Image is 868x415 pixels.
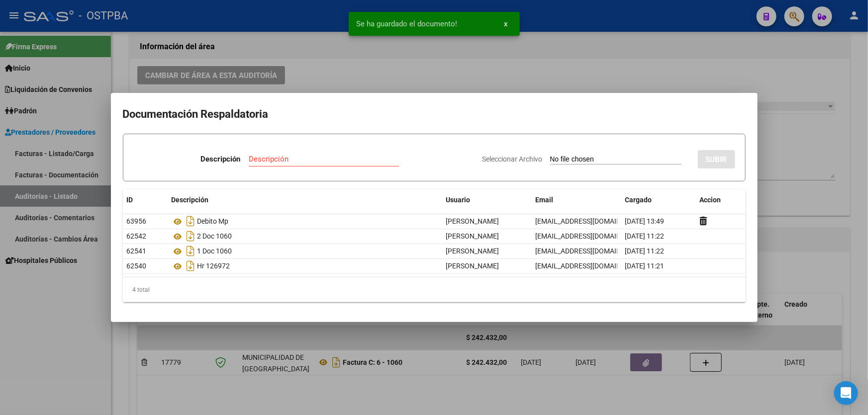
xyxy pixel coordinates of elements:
[706,155,727,164] span: SUBIR
[536,232,646,240] span: [EMAIL_ADDRESS][DOMAIN_NAME]
[504,19,508,28] span: x
[482,155,543,163] span: Seleccionar Archivo
[185,243,197,259] i: Descargar documento
[536,262,646,270] span: [EMAIL_ADDRESS][DOMAIN_NAME]
[185,258,197,274] i: Descargar documento
[123,277,746,302] div: 4 total
[536,217,646,225] span: [EMAIL_ADDRESS][DOMAIN_NAME]
[168,189,442,211] datatable-header-cell: Descripción
[625,217,665,225] span: [DATE] 13:49
[172,228,438,244] div: 2 Doc 1060
[172,213,438,229] div: Debito Mp
[201,154,241,165] p: Descripción
[172,196,209,204] span: Descripción
[446,217,499,225] span: [PERSON_NAME]
[127,247,147,255] span: 62541
[700,196,721,204] span: Accion
[127,196,133,204] span: ID
[185,213,197,229] i: Descargar documento
[532,189,621,211] datatable-header-cell: Email
[446,262,499,270] span: [PERSON_NAME]
[123,189,168,211] datatable-header-cell: ID
[625,232,665,240] span: [DATE] 11:22
[172,243,438,259] div: 1 Doc 1060
[696,189,746,211] datatable-header-cell: Accion
[185,228,197,244] i: Descargar documento
[834,381,858,405] div: Open Intercom Messenger
[127,262,147,270] span: 62540
[446,232,499,240] span: [PERSON_NAME]
[621,189,696,211] datatable-header-cell: Cargado
[536,247,646,255] span: [EMAIL_ADDRESS][DOMAIN_NAME]
[446,247,499,255] span: [PERSON_NAME]
[123,105,746,124] h2: Documentación Respaldatoria
[625,196,652,204] span: Cargado
[625,247,665,255] span: [DATE] 11:22
[698,150,735,168] button: SUBIR
[625,262,665,270] span: [DATE] 11:21
[442,189,532,211] datatable-header-cell: Usuario
[357,19,458,29] span: Se ha guardado el documento!
[446,196,471,204] span: Usuario
[496,15,516,33] button: x
[127,217,147,225] span: 63956
[172,258,438,274] div: Hr 126972
[536,196,554,204] span: Email
[127,232,147,240] span: 62542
